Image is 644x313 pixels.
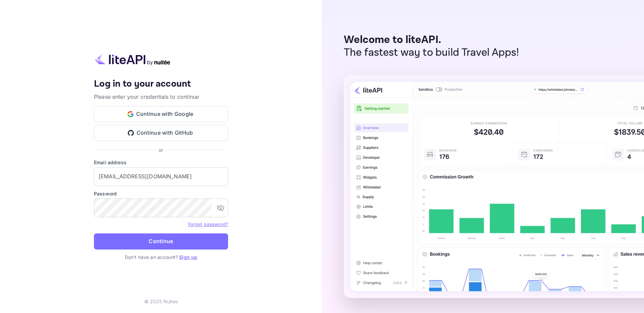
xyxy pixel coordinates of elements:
a: Forget password? [188,221,228,227]
button: Continue with GitHub [94,125,228,141]
button: Continue [94,233,228,250]
a: Sign up [179,254,197,260]
button: toggle password visibility [214,201,227,215]
p: Please enter your credentials to continue [94,93,228,101]
input: Enter your email address [94,167,228,186]
p: The fastest way to build Travel Apps! [344,46,519,59]
p: Welcome to liteAPI. [344,34,519,46]
p: © 2025 Nuitee [144,298,178,305]
button: Continue with Google [94,106,228,122]
p: or [159,146,163,153]
p: Don't have an account? [94,254,228,261]
a: Forget password? [188,221,228,227]
label: Email address [94,159,228,166]
label: Password [94,190,228,197]
h4: Log in to your account [94,78,228,90]
img: liteapi [94,52,171,65]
